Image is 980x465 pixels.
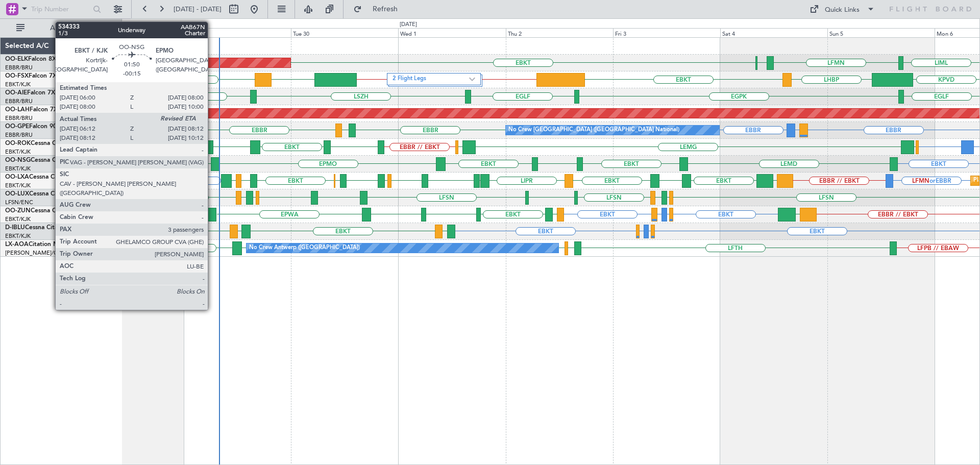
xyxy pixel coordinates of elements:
span: OO-ELK [5,56,28,62]
a: EBKT/KJK [5,81,31,88]
div: Sun 28 [77,28,184,37]
span: OO-ZUN [5,208,31,214]
div: Sun 5 [827,28,935,37]
div: Wed 1 [398,28,505,37]
a: EBBR/BRU [5,131,33,139]
a: LFSN/ENC [5,199,33,206]
a: OO-LXACessna Citation CJ4 [5,174,86,180]
span: Refresh [364,6,407,13]
div: Sat 4 [720,28,827,37]
button: All Aircraft [11,20,111,36]
a: EBKT/KJK [5,215,31,223]
a: OO-FSXFalcon 7X [5,73,57,79]
a: EBBR/BRU [5,114,33,122]
span: [DATE] - [DATE] [174,5,222,14]
a: EBBR/BRU [5,64,33,71]
img: arrow-gray.svg [469,77,475,81]
input: Trip Number [31,2,90,17]
span: OO-GPE [5,124,29,130]
a: OO-ELKFalcon 8X [5,56,56,62]
a: EBKT/KJK [5,232,31,240]
a: OO-NSGCessna Citation CJ4 [5,157,87,163]
a: EBKT/KJK [5,148,31,156]
a: OO-ZUNCessna Citation CJ4 [5,208,87,214]
div: No Crew [GEOGRAPHIC_DATA] ([GEOGRAPHIC_DATA] National) [508,123,679,138]
span: All Aircraft [27,25,108,32]
div: [DATE] [400,20,417,29]
span: OO-NSG [5,157,31,163]
a: EBKT/KJK [5,165,31,173]
span: OO-LUX [5,191,29,197]
span: OO-LAH [5,107,30,113]
div: Mon 29 [184,28,291,37]
a: EBBR/BRU [5,97,33,105]
span: OO-AIE [5,90,27,96]
a: OO-GPEFalcon 900EX EASy II [5,124,90,130]
a: OO-AIEFalcon 7X [5,90,55,96]
a: OO-LUXCessna Citation CJ4 [5,191,86,197]
a: EBKT/KJK [5,182,31,189]
div: Thu 2 [506,28,613,37]
span: OO-LXA [5,174,29,180]
span: D-IBLU [5,225,25,231]
label: 2 Flight Legs [393,75,469,84]
div: [DATE] [124,20,141,29]
a: [PERSON_NAME]/QSA [5,249,65,257]
span: OO-ROK [5,140,31,146]
a: LX-AOACitation Mustang [5,241,78,248]
span: LX-AOA [5,241,29,248]
a: OO-ROKCessna Citation CJ4 [5,140,87,146]
div: No Crew Antwerp ([GEOGRAPHIC_DATA]) [249,240,360,256]
div: Tue 30 [291,28,398,37]
div: Quick Links [825,5,860,15]
div: Fri 3 [613,28,720,37]
button: Refresh [349,1,410,17]
a: D-IBLUCessna Citation M2 [5,225,80,231]
button: Quick Links [804,1,880,17]
span: OO-FSX [5,73,29,79]
a: OO-LAHFalcon 7X [5,107,58,113]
